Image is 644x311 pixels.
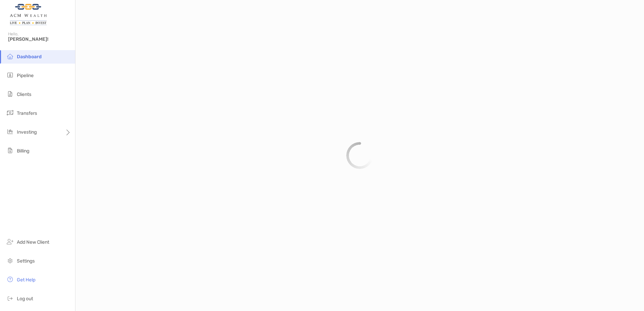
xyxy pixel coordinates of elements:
span: Clients [17,92,31,97]
img: pipeline icon [6,71,14,79]
span: Dashboard [17,54,42,60]
img: Zoe Logo [8,3,48,27]
img: dashboard icon [6,52,14,60]
span: [PERSON_NAME]! [8,36,71,42]
span: Investing [17,129,37,135]
img: add_new_client icon [6,238,14,246]
img: logout icon [6,294,14,302]
span: Transfers [17,110,37,116]
span: Get Help [17,277,35,283]
img: settings icon [6,256,14,265]
img: billing icon [6,146,14,154]
span: Settings [17,258,35,264]
span: Billing [17,148,29,154]
img: investing icon [6,128,14,136]
img: get-help icon [6,275,14,283]
img: transfers icon [6,109,14,117]
span: Log out [17,296,33,302]
span: Pipeline [17,73,34,78]
img: clients icon [6,90,14,98]
span: Add New Client [17,239,49,245]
